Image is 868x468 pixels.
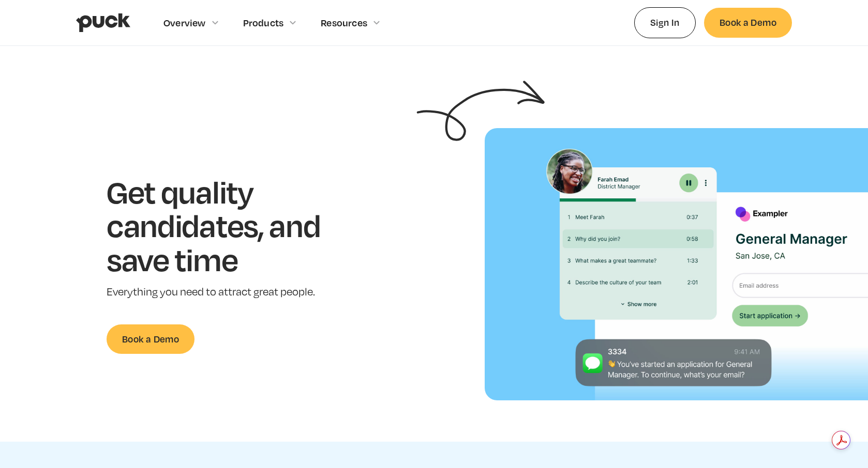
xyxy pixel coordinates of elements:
a: Book a Demo [107,324,194,354]
div: Resources [321,17,367,28]
a: Sign In [634,7,696,38]
div: Products [243,17,284,28]
a: Book a Demo [704,8,792,37]
p: Everything you need to attract great people. [107,285,352,300]
h1: Get quality candidates, and save time [107,175,352,276]
div: Overview [163,17,206,28]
